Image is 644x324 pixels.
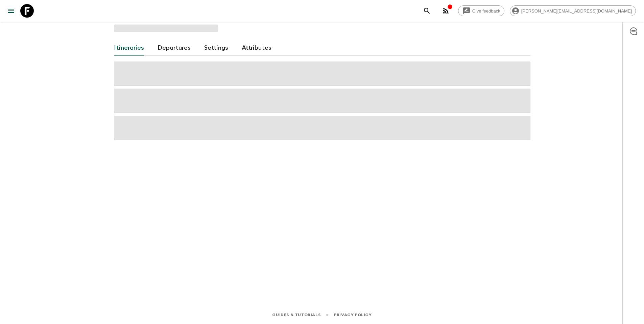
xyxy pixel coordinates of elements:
a: Guides & Tutorials [272,311,320,319]
a: Settings [204,40,228,56]
a: Attributes [242,40,271,56]
a: Privacy Policy [334,311,372,319]
a: Departures [158,40,191,56]
button: menu [4,4,18,18]
span: Give feedback [469,8,504,14]
span: [PERSON_NAME][EMAIL_ADDRESS][DOMAIN_NAME] [518,8,636,14]
a: Give feedback [458,5,504,16]
button: search adventures [420,4,434,18]
div: [PERSON_NAME][EMAIL_ADDRESS][DOMAIN_NAME] [510,5,636,16]
a: Itineraries [114,40,144,56]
